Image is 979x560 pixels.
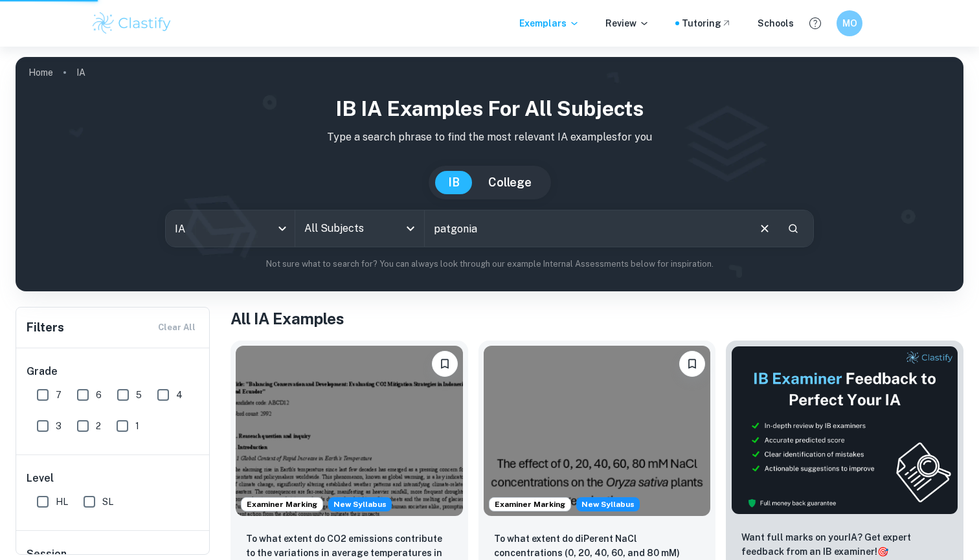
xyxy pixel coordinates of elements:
[26,93,953,124] h1: IB IA examples for all subjects
[27,471,200,486] h6: Level
[102,495,113,509] span: SL
[176,388,183,402] span: 4
[484,346,711,516] img: ESS IA example thumbnail: To what extent do diPerent NaCl concentr
[91,10,173,36] img: Clastify logo
[837,10,862,36] button: MO
[401,219,420,238] button: Open
[842,16,857,30] h6: MO
[96,388,102,402] span: 6
[135,419,139,433] span: 1
[519,16,580,30] p: Exemplars
[56,388,62,402] span: 7
[27,364,200,379] h6: Grade
[28,63,53,82] a: Home
[752,216,777,241] button: Clear
[432,351,458,377] button: Bookmark
[236,346,463,516] img: ESS IA example thumbnail: To what extent do CO2 emissions contribu
[425,210,747,247] input: E.g. player arrangements, enthalpy of combustion, analysis of a big city...
[605,16,649,30] p: Review
[576,497,640,511] div: Starting from the May 2026 session, the ESS IA requirements have changed. We created this exempla...
[758,16,794,30] a: Schools
[741,530,948,559] p: Want full marks on your IA ? Get expert feedback from an IB examiner!
[27,319,64,337] h6: Filters
[56,495,68,509] span: HL
[56,419,62,433] span: 3
[576,497,640,511] span: New Syllabus
[16,57,963,291] img: profile cover
[231,307,963,330] h1: All IA Examples
[328,497,392,511] span: New Syllabus
[475,171,545,194] button: College
[731,346,958,515] img: Thumbnail
[782,218,804,240] button: Search
[26,258,953,271] p: Not sure what to search for? You can always look through our example Internal Assessments below f...
[682,16,732,30] a: Tutoring
[76,65,85,80] p: IA
[166,210,295,247] div: IA
[26,129,953,145] p: Type a search phrase to find the most relevant IA examples for you
[489,498,570,510] span: Examiner Marking
[804,12,826,34] button: Help and Feedback
[679,351,705,377] button: Bookmark
[328,497,392,511] div: Starting from the May 2026 session, the ESS IA requirements have changed. We created this exempla...
[877,546,888,557] span: 🎯
[242,498,322,510] span: Examiner Marking
[96,419,101,433] span: 2
[136,388,142,402] span: 5
[435,171,473,194] button: IB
